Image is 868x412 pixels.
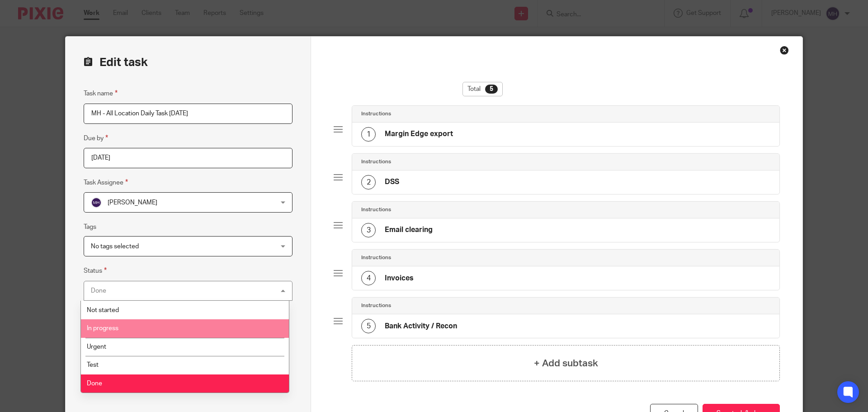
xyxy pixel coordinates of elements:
[534,356,598,370] h4: + Add subtask
[361,158,391,166] h4: Instructions
[91,288,106,294] div: Done
[84,265,107,276] label: Status
[485,85,498,94] div: 5
[385,129,453,139] h4: Margin Edge export
[87,307,119,313] span: Not started
[84,177,128,188] label: Task Assignee
[385,177,399,187] h4: DSS
[361,127,376,142] div: 1
[361,271,376,285] div: 4
[361,302,391,309] h4: Instructions
[385,322,457,331] h4: Bank Activity / Recon
[361,110,391,118] h4: Instructions
[87,344,106,350] span: Urgent
[84,88,118,99] label: Task name
[87,325,118,331] span: In progress
[91,197,102,208] img: svg%3E
[780,46,789,55] div: Close this dialog window
[361,175,376,189] div: 2
[361,223,376,237] div: 3
[84,223,96,232] label: Tags
[84,133,108,143] label: Due by
[361,319,376,333] div: 5
[87,380,102,387] span: Done
[462,82,503,96] div: Total
[385,274,414,283] h4: Invoices
[87,362,99,368] span: Test
[361,206,391,213] h4: Instructions
[385,225,433,235] h4: Email clearing
[84,148,292,168] input: Pick a date
[108,199,157,206] span: [PERSON_NAME]
[91,243,139,250] span: No tags selected
[361,254,391,261] h4: Instructions
[84,55,292,70] h2: Edit task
